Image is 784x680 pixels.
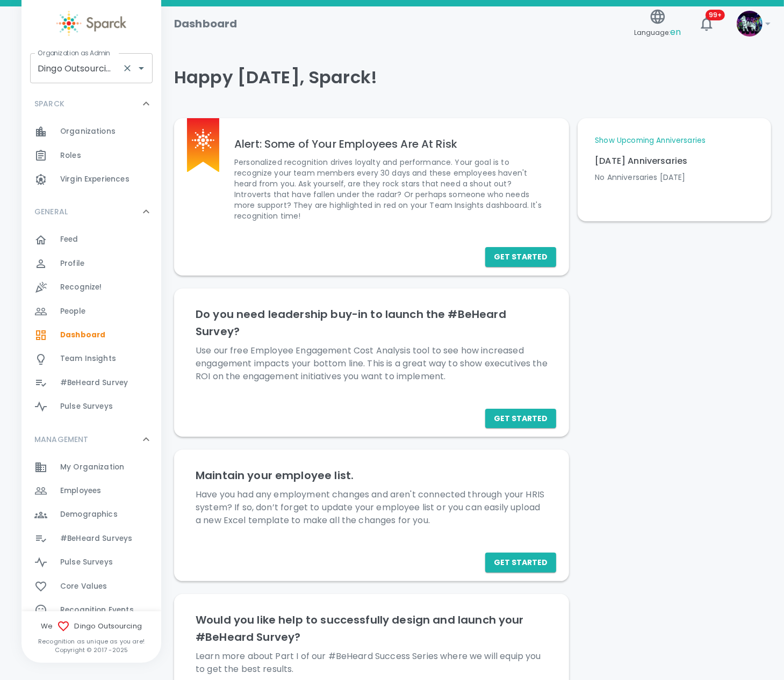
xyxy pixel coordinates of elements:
[694,11,720,37] button: 99+
[234,135,548,153] h6: Alert: Some of Your Employees Are At Risk
[60,533,132,544] span: #BeHeard Surveys
[21,144,161,168] a: Roles
[21,228,161,423] div: GENERAL
[34,206,68,217] p: GENERAL
[21,276,161,299] a: Recognize!
[196,306,548,340] h6: Do you need leadership buy-in to launch the #BeHeard Survey?
[34,98,64,109] p: SPARCK
[21,646,161,654] p: Copyright © 2017 - 2025
[192,129,214,151] img: Sparck logo
[60,126,116,137] span: Organizations
[60,462,124,473] span: My Organization
[21,120,161,143] a: Organizations
[21,120,161,196] div: SPARCK
[634,25,681,40] span: Language:
[21,575,161,598] a: Core Values
[670,26,681,38] span: en
[174,67,771,88] h4: Happy [DATE], Sparck!
[21,527,161,551] a: #BeHeard Surveys
[60,353,116,364] span: Team Insights
[134,61,149,76] button: Open
[485,553,556,573] button: Get Started
[21,395,161,418] a: Pulse Surveys
[60,509,118,520] span: Demographics
[21,228,161,251] a: Feed
[60,258,84,269] span: Profile
[21,168,161,191] a: Virgin Experiences
[60,282,102,293] span: Recognize!
[60,486,101,496] span: Employees
[630,5,685,43] button: Language:en
[196,467,548,484] h6: Maintain your employee list.
[595,172,754,183] p: No Anniversaries [DATE]
[21,423,161,455] div: MANAGEMENT
[196,611,548,646] h6: Would you like help to successfully design and launch your #BeHeard Survey?
[485,247,556,267] button: Get Started
[120,61,135,76] button: Clear
[21,323,161,347] a: Dashboard
[60,401,113,412] span: Pulse Surveys
[60,378,128,388] span: #BeHeard Survey
[196,650,548,676] p: Learn more about Part I of our #BeHeard Success Series where we will equip you to get the best re...
[196,344,548,383] p: Use our free Employee Engagement Cost Analysis tool to see how increased engagement impacts your ...
[21,88,161,120] div: SPARCK
[34,434,89,445] p: MANAGEMENT
[21,196,161,228] div: GENERAL
[21,11,161,36] a: Sparck logo
[485,409,556,429] button: Get Started
[38,48,110,57] label: Organization as Admin
[60,234,78,245] span: Feed
[21,479,161,503] a: Employees
[60,581,107,592] span: Core Values
[595,155,754,168] p: [DATE] Anniversaries
[21,637,161,646] p: Recognition as unique as you are!
[60,557,113,568] span: Pulse Surveys
[21,503,161,526] a: Demographics
[234,157,548,221] p: Personalized recognition drives loyalty and performance. Your goal is to recognize your team memb...
[21,347,161,371] a: Team Insights
[56,11,126,36] img: Sparck logo
[60,605,134,616] span: Recognition Events
[21,371,161,395] a: #BeHeard Survey
[60,330,105,341] span: Dashboard
[21,620,161,633] span: We Dingo Outsourcing
[60,174,130,185] span: Virgin Experiences
[21,455,161,479] a: My Organization
[21,598,161,622] a: Recognition Events
[595,135,706,146] a: Show Upcoming Anniversaries
[174,15,237,32] h1: Dashboard
[21,252,161,276] a: Profile
[21,300,161,323] a: People
[706,10,725,20] span: 99+
[60,150,81,161] span: Roles
[196,488,548,527] p: Have you had any employment changes and aren't connected through your HRIS system? If so, don’t f...
[737,11,763,37] img: Picture of Sparck
[21,551,161,574] a: Pulse Surveys
[60,306,85,317] span: People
